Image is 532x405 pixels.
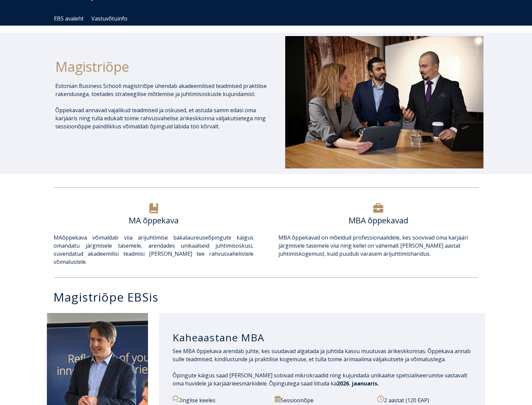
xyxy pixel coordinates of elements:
[278,234,291,241] a: MBA
[54,15,84,22] a: EBS avaleht
[55,58,267,75] h1: Magistriõpe
[377,396,472,404] p: 2 aastat (120 EAP)
[54,234,62,241] a: MA
[55,82,267,98] p: Estonian Business Schooli magistriõpe ühendab akadeemilised teadmised praktilise rakendusega, toe...
[275,396,369,404] p: Sessioonõpe
[173,371,472,387] p: Õpingute käigus saad [PERSON_NAME] sobivad mikrokraadid ning kujundada unikaalse spetsialiseerumi...
[173,396,267,404] p: Inglise keeles
[278,233,478,258] p: õppekavad on mõeldud professionaalidele, kes soovivad oma karjääri järgmisele tasemele viia ning ...
[50,12,489,26] div: Navigation Menu
[285,36,483,168] img: DSC_1073
[54,234,254,266] span: õppekava võimaldab viia ärijuhtimise bakalaureuseõpingute käigus omandatu järgmisele tasemele, ar...
[91,15,127,22] a: Vastuvõtuinfo
[54,291,485,303] h3: Magistriõpe EBSis
[55,106,267,130] p: Õppekavad annavad vajalikud teadmised ja oskused, et astuda samm edasi oma karjääris ning tulla e...
[173,331,472,344] h3: Kaheaastane MBA
[54,215,254,225] h6: MA õppekava
[337,380,379,387] span: 2026. jaanuaris.
[278,215,478,225] h6: MBA õppekavad
[173,347,472,363] p: See MBA õppekava arendab juhte, kes suudavad algatada ja juhtida kasvu muutuvas ärikeskkonnas. Õp...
